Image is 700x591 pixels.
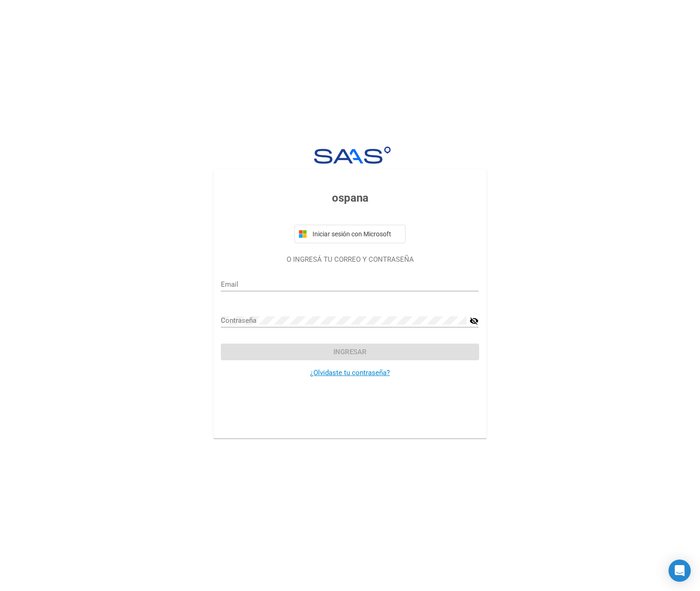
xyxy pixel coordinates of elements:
[469,315,479,326] mat-icon: visibility_off
[311,230,401,238] span: Iniciar sesión con Microsoft
[221,344,479,360] button: Ingresar
[310,369,390,377] a: ¿Olvidaste tu contraseña?
[294,225,406,243] button: Iniciar sesión con Microsoft
[221,190,479,206] h3: ospana
[669,560,691,582] div: Open Intercom Messenger
[333,348,367,356] span: Ingresar
[221,254,479,265] p: O INGRESÁ TU CORREO Y CONTRASEÑA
